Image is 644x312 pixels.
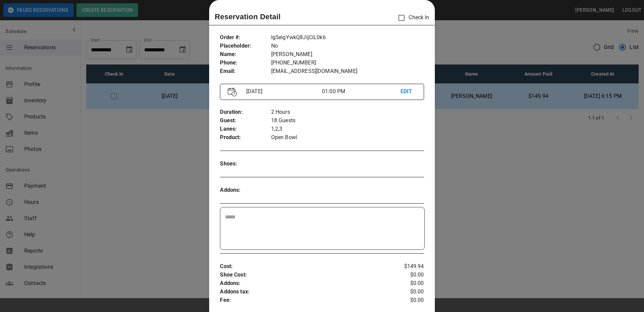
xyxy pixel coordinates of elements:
p: $0.00 [390,288,424,296]
p: Email : [220,67,271,76]
p: [PHONE_NUMBER] [271,59,424,67]
p: No [271,42,424,50]
p: 2 Hours [271,108,424,116]
p: $0.00 [390,271,424,279]
p: Duration : [220,108,271,116]
p: [DATE] [244,87,322,96]
p: Open Bowl [271,133,424,142]
p: $0.00 [390,296,424,305]
p: 01:00 PM [322,87,400,96]
p: 18 Guests [271,116,424,125]
p: Shoes : [220,160,271,168]
p: Placeholder : [220,42,271,50]
p: [EMAIL_ADDRESS][DOMAIN_NAME] [271,67,424,76]
p: Addons tax : [220,288,390,296]
p: Cost : [220,262,390,271]
p: [PERSON_NAME] [271,50,424,59]
p: Name : [220,50,271,59]
p: 1,2,3 [271,125,424,133]
p: $0.00 [390,279,424,288]
p: Addons : [220,279,390,288]
p: Check In [394,11,429,25]
p: $149.94 [390,262,424,271]
p: Ig5eigYwkQ8JljCiL0k6 [271,33,424,42]
p: Fee : [220,296,390,305]
p: Guest : [220,116,271,125]
p: Product : [220,133,271,142]
p: Order # : [220,33,271,42]
img: Vector [228,87,237,97]
p: Reservation Detail [215,11,281,22]
p: Phone : [220,59,271,67]
p: EDIT [400,87,416,96]
p: Lanes : [220,125,271,133]
p: Addons : [220,186,271,194]
p: Shoe Cost : [220,271,390,279]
